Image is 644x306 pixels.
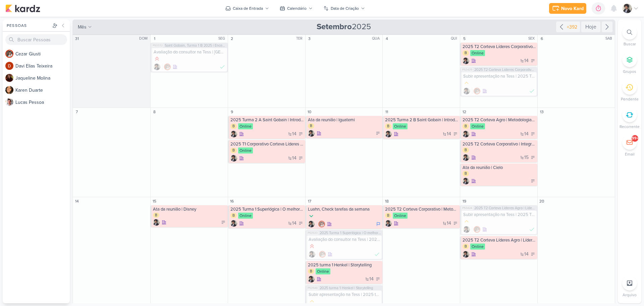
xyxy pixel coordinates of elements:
span: 15 [524,155,529,160]
div: B [153,213,159,218]
div: Em Andamento [376,221,380,227]
img: Pedro Luahn Simões [463,154,469,161]
div: Criador(a): Pedro Luahn Simões [385,220,392,227]
img: Cezar Giusti [474,226,480,233]
div: Finalizado [529,88,535,94]
div: 2025 Turma 2 A Saint Gobain | Introdução ao projeto de Estágio [230,117,304,123]
img: Jaqueline Molina [5,74,13,82]
div: Finalizado [529,226,535,233]
div: Criador(a): Pedro Luahn Simões [230,155,237,162]
div: A Fazer [531,58,535,63]
div: B [463,244,469,249]
div: 13 [538,108,545,115]
div: Avaliação do consultor na Tess | 2025 Superlógica | O melhor do Conflito [309,237,381,242]
div: 8 [151,108,158,115]
div: 17 [306,198,313,205]
div: 2025 T2 Corteva Corporativo | Integração [463,141,536,147]
span: 2025 [317,21,371,32]
div: A Fazer [299,156,303,161]
div: Prioridade Média [309,298,315,305]
div: A Fazer [531,155,535,160]
span: 14 [369,277,374,281]
input: Buscar Pessoas [5,34,67,45]
div: Pessoas [5,23,51,29]
strong: Setembro [317,22,352,32]
div: Criador(a): Pedro Luahn Simões [463,251,469,258]
div: A Fazer [453,132,458,136]
div: Colaboradores: Cezar Giusti [472,226,480,233]
span: mês [78,24,87,31]
div: 2025 T2 Corteva Agro | Metodologias Ágeis [463,117,536,123]
img: Pedro Luahn Simões [623,4,632,13]
div: Finalizado [220,63,225,70]
div: Prioridade Média [463,218,470,225]
div: 31 [73,35,80,42]
div: Subir apresentação na Tess | 2025 T2 Corteva Líderes Agro | Líder Formador [463,212,535,217]
div: Ata da reunião | Iguatemi [308,117,381,123]
div: Online [393,123,408,129]
div: Subir apresentação na Tess | 2025 T2 Corteva Líderes Corporativo | Líder Formador [463,74,535,79]
p: Pendente [621,96,639,102]
div: B [463,50,469,56]
img: Cezar Giusti [164,63,171,70]
img: Pedro Luahn Simões [385,220,392,227]
span: 14 [524,58,529,63]
div: 1 [151,35,158,42]
div: Criador(a): Pedro Luahn Simões [463,226,470,233]
div: B [230,124,237,129]
div: Criador(a): Pedro Luahn Simões [154,63,160,70]
div: 12 [461,108,468,115]
span: 14 [292,156,297,161]
span: 14 [447,221,451,226]
div: Ata da reunião | Disney [153,207,226,212]
span: PS3548 [307,286,318,290]
div: 2025 Turma 2 B Saint Gobain | Introdução ao Projeto de estágio [385,117,459,123]
div: 2 [229,35,235,42]
div: Online [470,244,485,250]
div: 9 [229,108,235,115]
div: B [463,124,469,129]
div: B [463,171,469,176]
div: 99+ [632,136,638,141]
span: 14 [524,252,529,257]
div: B [308,123,314,129]
span: 2025 Turma 1 Superlógica | O melhor do Conflito [320,231,381,235]
div: 11 [383,108,390,115]
div: Prioridade Baixa [308,213,315,219]
div: SEG [218,36,227,41]
img: Karen Duarte [5,86,13,94]
div: Online [238,213,253,219]
span: Saint Gobain, Turma 1 B 2025 | Encerramento [165,44,226,47]
div: DOM [139,36,150,41]
img: Davi Elias Teixeira [5,62,13,70]
div: 14 [73,198,80,205]
img: kardz.app [5,4,40,12]
img: Pedro Luahn Simões [463,251,469,258]
div: 2025 turma 1 Henkel | Storytelling [308,262,381,268]
img: Pedro Luahn Simões [153,219,160,226]
p: Recorrente [620,124,640,130]
p: Email [625,151,635,157]
div: B [230,148,237,153]
p: Grupos [623,69,636,75]
img: Lucas Pessoa [5,98,13,106]
p: Buscar [624,41,636,47]
div: Criador(a): Pedro Luahn Simões [463,88,470,94]
div: Prioridade Alta [309,243,315,250]
div: A Fazer [453,221,458,226]
img: Pedro Luahn Simões [463,88,470,94]
div: Luahn, Check tarefas da semana [308,207,381,212]
div: Criador(a): Pedro Luahn Simões [385,131,392,137]
img: Pedro Luahn Simões [463,131,469,137]
div: Prioridade Média [463,80,470,86]
div: 10 [306,108,313,115]
div: QUA [372,36,382,41]
div: Prioridade Alta [154,55,160,62]
img: Pedro Luahn Simões [230,155,237,162]
div: 18 [383,198,390,205]
button: Novo Kard [549,3,586,14]
div: Online [316,268,330,274]
div: B [463,147,469,153]
div: Criador(a): Pedro Luahn Simões [463,131,469,137]
img: Pedro Luahn Simões [463,226,470,233]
